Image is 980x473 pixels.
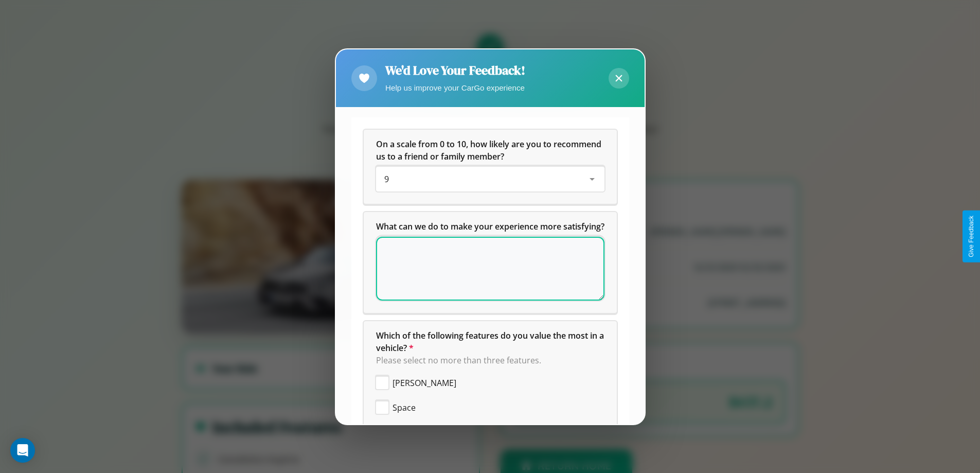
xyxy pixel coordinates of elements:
div: On a scale from 0 to 10, how likely are you to recommend us to a friend or family member? [364,130,617,204]
div: Give Feedback [968,216,975,257]
h5: On a scale from 0 to 10, how likely are you to recommend us to a friend or family member? [376,138,604,163]
div: Open Intercom Messenger [10,438,35,463]
span: Which of the following features do you value the most in a vehicle? [376,330,606,354]
span: Space [393,401,416,414]
p: Help us improve your CarGo experience [385,81,525,95]
h2: We'd Love Your Feedback! [385,62,525,79]
span: [PERSON_NAME] [393,377,456,389]
span: 9 [384,173,389,185]
span: What can we do to make your experience more satisfying? [376,221,604,232]
div: On a scale from 0 to 10, how likely are you to recommend us to a friend or family member? [376,167,604,191]
span: On a scale from 0 to 10, how likely are you to recommend us to a friend or family member? [376,138,603,162]
span: Please select no more than three features. [376,355,541,366]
